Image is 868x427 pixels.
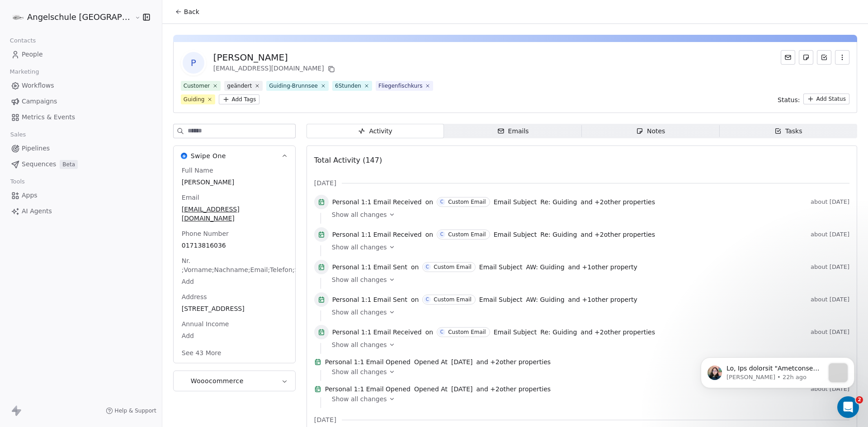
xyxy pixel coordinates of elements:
[494,328,537,337] span: Email Subject
[332,275,843,284] a: Show all changes
[7,141,155,156] a: Pipelines
[22,191,38,200] span: Apps
[22,97,57,106] span: Campaigns
[580,230,655,239] span: and + 2 other properties
[22,50,43,59] span: People
[11,9,128,25] button: Angelschule [GEOGRAPHIC_DATA]
[526,263,564,272] span: AW: Guiding
[803,94,849,104] button: Add Status
[811,328,849,336] span: about [DATE]
[213,51,337,64] div: [PERSON_NAME]
[180,229,231,238] span: Phone Number
[332,394,843,404] a: Show all changes
[182,241,287,250] span: 01713816036
[106,407,156,414] a: Help & Support
[182,304,287,313] span: [STREET_ADDRESS]
[425,230,433,239] span: on
[7,110,155,125] a: Metrics & Events
[181,378,187,384] img: Wooocommerce
[335,82,361,90] div: 6Stunden
[7,78,155,93] a: Workflows
[332,197,422,206] span: Personal 1:1 Email Received
[22,113,75,122] span: Metrics & Events
[448,199,486,205] div: Custom Email
[174,166,295,363] div: Swipe OneSwipe One
[182,178,287,187] span: [PERSON_NAME]
[811,263,849,271] span: about [DATE]
[219,94,259,104] button: Add Tags
[213,64,337,75] div: [EMAIL_ADDRESS][DOMAIN_NAME]
[332,263,407,272] span: Personal 1:1 Email Sent
[856,396,863,404] span: 2
[332,210,843,219] a: Show all changes
[174,371,295,391] button: WooocommerceWooocommerce
[494,197,537,206] span: Email Subject
[60,160,78,169] span: Beta
[7,94,155,109] a: Campaigns
[332,308,387,317] span: Show all changes
[115,407,156,414] span: Help & Support
[476,385,551,394] span: and + 2 other properties
[425,328,433,337] span: on
[332,230,422,239] span: Personal 1:1 Email Received
[332,394,387,404] span: Show all changes
[7,204,155,219] a: AI Agents
[332,367,387,376] span: Show all changes
[580,197,655,206] span: and + 2 other properties
[568,263,637,272] span: and + 1 other property
[6,34,40,47] span: Contacts
[269,82,318,90] div: Guiding-Brunnsee
[180,292,209,301] span: Address
[332,367,843,376] a: Show all changes
[540,328,577,337] span: Re: Guiding
[580,328,655,337] span: and + 2 other properties
[332,308,843,317] a: Show all changes
[434,264,471,270] div: Custom Email
[332,210,387,219] span: Show all changes
[13,12,24,23] img: logo180-180.png
[378,82,422,90] div: Fliegenfischkurs
[22,160,56,169] span: Sequences
[687,339,868,403] iframe: Intercom notifications message
[6,128,30,141] span: Sales
[494,230,537,239] span: Email Subject
[332,275,387,284] span: Show all changes
[325,385,410,394] span: Personal 1:1 Email Opened
[180,193,201,202] span: Email
[184,7,199,16] span: Back
[191,151,226,160] span: Swipe One
[314,415,336,424] span: [DATE]
[332,340,843,349] a: Show all changes
[540,230,577,239] span: Re: Guiding
[7,188,155,203] a: Apps
[811,296,849,303] span: about [DATE]
[314,156,382,164] span: Total Activity (147)
[440,231,443,238] div: C
[182,277,287,286] span: Add
[170,4,205,20] button: Back
[476,357,551,366] span: and + 2 other properties
[176,345,227,361] button: See 43 More
[7,47,155,62] a: People
[174,146,295,166] button: Swipe OneSwipe One
[540,197,577,206] span: Re: Guiding
[811,198,849,206] span: about [DATE]
[778,95,800,104] span: Status:
[332,340,387,349] span: Show all changes
[448,329,486,335] div: Custom Email
[180,319,231,328] span: Annual Income
[6,175,28,188] span: Tools
[227,82,252,90] div: geändert
[636,127,665,136] div: Notes
[182,205,287,223] span: [EMAIL_ADDRESS][DOMAIN_NAME]
[180,256,317,274] span: Nr. ;Vorname;Nachname;Email;Telefon;StraßE
[181,153,187,159] img: Swipe One
[448,231,486,238] div: Custom Email
[451,357,472,366] span: [DATE]
[451,385,472,394] span: [DATE]
[497,127,529,136] div: Emails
